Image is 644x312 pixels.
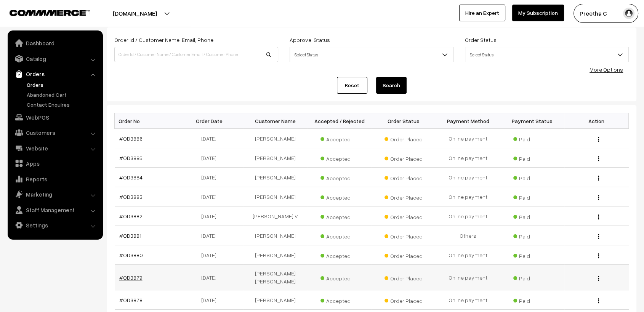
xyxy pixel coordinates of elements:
[384,211,423,221] span: Order Placed
[243,206,308,226] td: [PERSON_NAME] V
[436,113,500,129] th: Payment Method
[513,133,551,143] span: Paid
[598,234,599,239] img: Menu
[512,5,564,21] a: My Subscription
[598,276,599,281] img: Menu
[320,192,359,202] span: Accepted
[384,172,423,182] span: Order Placed
[179,129,243,148] td: [DATE]
[513,295,551,305] span: Paid
[290,47,453,62] span: Select Status
[465,48,628,61] span: Select Status
[179,206,243,226] td: [DATE]
[243,187,308,206] td: [PERSON_NAME]
[243,113,308,129] th: Customer Name
[243,148,308,168] td: [PERSON_NAME]
[10,172,100,186] a: Reports
[290,48,453,61] span: Select Status
[119,135,143,142] a: #OD3886
[10,8,76,17] a: COMMMERCE
[623,8,634,19] img: user
[10,157,100,170] a: Apps
[513,211,551,221] span: Paid
[564,113,629,129] th: Action
[372,113,436,129] th: Order Status
[436,168,500,187] td: Online payment
[86,4,184,23] button: [DOMAIN_NAME]
[179,148,243,168] td: [DATE]
[25,81,100,89] a: Orders
[598,298,599,303] img: Menu
[179,113,243,129] th: Order Date
[119,274,143,281] a: #OD3879
[513,250,551,260] span: Paid
[598,176,599,181] img: Menu
[10,141,100,155] a: Website
[119,174,143,181] a: #OD3884
[465,36,497,44] label: Order Status
[10,52,100,66] a: Catalog
[320,272,359,282] span: Accepted
[290,36,330,44] label: Approval Status
[436,206,500,226] td: Online payment
[384,272,423,282] span: Order Placed
[384,192,423,202] span: Order Placed
[384,230,423,240] span: Order Placed
[436,290,500,310] td: Online payment
[243,265,308,290] td: [PERSON_NAME] [PERSON_NAME]
[179,226,243,245] td: [DATE]
[179,290,243,310] td: [DATE]
[436,129,500,148] td: Online payment
[179,168,243,187] td: [DATE]
[10,36,100,50] a: Dashboard
[598,253,599,258] img: Menu
[119,213,143,219] a: #OD3882
[115,113,179,129] th: Order No
[598,195,599,200] img: Menu
[436,187,500,206] td: Online payment
[598,137,599,142] img: Menu
[119,194,143,200] a: #OD3883
[320,295,359,305] span: Accepted
[384,250,423,260] span: Order Placed
[179,187,243,206] td: [DATE]
[513,230,551,240] span: Paid
[119,232,141,239] a: #OD3881
[25,91,100,99] a: Abandoned Cart
[10,10,90,16] img: COMMMERCE
[320,250,359,260] span: Accepted
[513,272,551,282] span: Paid
[513,172,551,182] span: Paid
[243,168,308,187] td: [PERSON_NAME]
[10,110,100,124] a: WebPOS
[376,77,407,94] button: Search
[320,153,359,163] span: Accepted
[320,133,359,143] span: Accepted
[119,252,143,258] a: #OD3880
[25,101,100,109] a: Contact Enquires
[243,226,308,245] td: [PERSON_NAME]
[243,245,308,265] td: [PERSON_NAME]
[598,156,599,161] img: Menu
[459,5,505,21] a: Hire an Expert
[10,203,100,217] a: Staff Management
[10,218,100,232] a: Settings
[10,187,100,201] a: Marketing
[10,67,100,81] a: Orders
[500,113,564,129] th: Payment Status
[243,290,308,310] td: [PERSON_NAME]
[436,265,500,290] td: Online payment
[320,211,359,221] span: Accepted
[320,230,359,240] span: Accepted
[337,77,367,94] a: Reset
[384,153,423,163] span: Order Placed
[119,297,143,303] a: #OD3878
[384,295,423,305] span: Order Placed
[465,47,629,62] span: Select Status
[436,148,500,168] td: Online payment
[513,192,551,202] span: Paid
[320,172,359,182] span: Accepted
[114,47,278,62] input: Order Id / Customer Name / Customer Email / Customer Phone
[598,214,599,219] img: Menu
[384,133,423,143] span: Order Placed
